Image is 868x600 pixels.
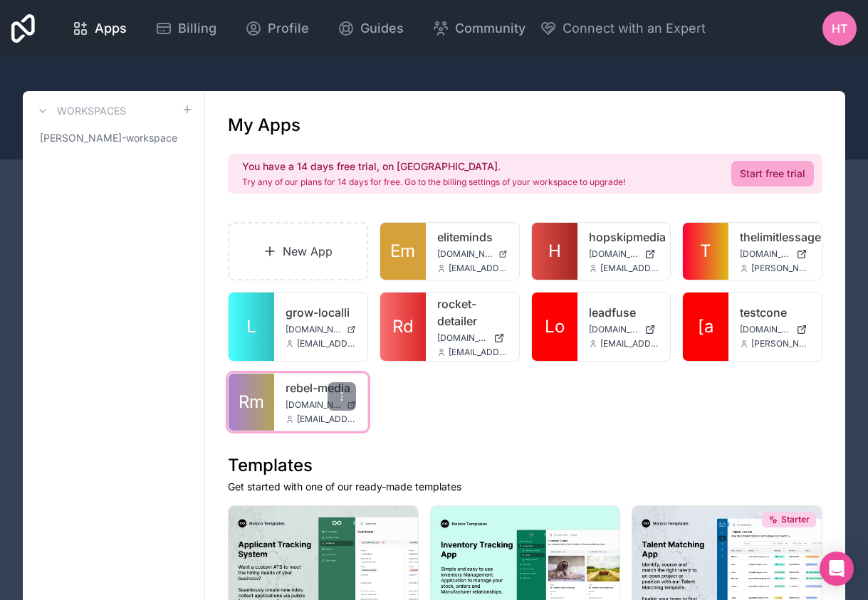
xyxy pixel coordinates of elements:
span: [PERSON_NAME]-workspace [40,131,177,145]
a: thelimitlessagency [740,228,810,246]
span: [PERSON_NAME][EMAIL_ADDRESS][DOMAIN_NAME] [751,263,810,274]
span: [EMAIL_ADDRESS][DOMAIN_NAME] [600,263,659,274]
a: leadfuse [589,304,659,321]
a: rebel-media [286,379,356,396]
p: Get started with one of our ready-made templates [228,480,822,494]
a: rocket-detailer [437,295,508,330]
span: [EMAIL_ADDRESS][DOMAIN_NAME] [297,338,356,349]
a: [a [683,293,728,361]
a: eliteminds [437,228,508,246]
a: hopskipmedia [589,228,659,246]
a: Profile [234,13,320,44]
span: [DOMAIN_NAME] [437,332,488,344]
p: Try any of our plans for 14 days for free. Go to the billing settings of your workspace to upgrade! [242,177,625,188]
a: [PERSON_NAME]-workspace [34,125,193,151]
a: Apps [61,13,138,44]
span: Community [455,19,525,38]
a: Billing [144,13,228,44]
a: [DOMAIN_NAME] [437,248,508,260]
span: [DOMAIN_NAME] [589,248,639,260]
a: grow-localli [286,304,356,321]
span: [PERSON_NAME][EMAIL_ADDRESS][DOMAIN_NAME] [751,338,810,349]
span: T [700,240,711,263]
a: Lo [532,293,577,361]
span: L [246,315,256,338]
span: [EMAIL_ADDRESS][DOMAIN_NAME] [297,414,356,425]
a: Em [380,223,426,280]
div: Open Intercom Messenger [820,552,854,586]
h2: You have a 14 days free trial, on [GEOGRAPHIC_DATA]. [242,159,625,174]
a: [DOMAIN_NAME] [740,324,810,335]
span: [a [698,315,713,338]
span: Guides [360,19,404,38]
a: H [532,223,577,280]
span: H [548,240,561,263]
h3: Workspaces [57,104,126,118]
span: Em [390,240,415,263]
span: Rd [392,315,414,338]
a: New App [228,222,368,280]
span: Rm [239,391,264,414]
span: Starter [781,514,810,525]
a: [DOMAIN_NAME] [286,324,356,335]
span: [DOMAIN_NAME] [740,324,790,335]
a: [DOMAIN_NAME] [437,332,508,344]
h1: My Apps [228,114,300,137]
a: [DOMAIN_NAME] [589,324,659,335]
a: Rd [380,293,426,361]
a: Guides [326,13,415,44]
span: [DOMAIN_NAME] [286,399,341,411]
a: Workspaces [34,102,126,120]
span: [DOMAIN_NAME] [286,324,341,335]
span: [EMAIL_ADDRESS][DOMAIN_NAME] [449,263,508,274]
span: [DOMAIN_NAME] [437,248,493,260]
a: [DOMAIN_NAME] [589,248,659,260]
a: L [229,293,274,361]
span: Lo [545,315,565,338]
span: [EMAIL_ADDRESS][DOMAIN_NAME] [600,338,659,349]
a: [DOMAIN_NAME] [286,399,356,411]
span: [DOMAIN_NAME] [740,248,790,260]
a: Rm [229,374,274,431]
button: Connect with an Expert [540,19,706,38]
a: testcone [740,304,810,321]
span: Apps [95,19,127,38]
span: Connect with an Expert [563,19,706,38]
a: Start free trial [731,161,814,186]
span: [EMAIL_ADDRESS][DOMAIN_NAME] [449,347,508,358]
h1: Templates [228,454,822,477]
span: Profile [268,19,309,38]
a: T [683,223,728,280]
span: HT [832,20,847,37]
span: [DOMAIN_NAME] [589,324,639,335]
span: Billing [178,19,216,38]
a: Community [421,13,537,44]
a: [DOMAIN_NAME] [740,248,810,260]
